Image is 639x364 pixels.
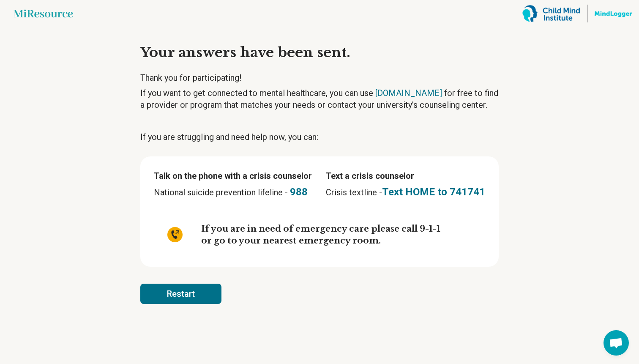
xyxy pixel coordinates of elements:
p: Text a crisis counselor [326,170,485,182]
h3: Your answers have been sent. [140,44,499,62]
h5: Thank you for participating! [140,72,499,84]
button: Restart [140,284,221,304]
a: [DOMAIN_NAME] [375,88,442,98]
a: Text HOME to 741741 [382,186,485,198]
p: Crisis textline - [326,185,485,200]
div: Open chat [603,330,629,356]
p: or go to your nearest emergency room. [201,235,440,246]
a: 988 [290,186,308,198]
p: If you are in need of emergency care please call 9-1-1 [201,223,440,235]
p: If you are struggling and need help now, you can: [140,131,499,143]
p: National suicide prevention lifeline - [154,185,312,200]
p: If you want to get connected to mental healthcare, you can use for free to find a provider or pro... [140,87,499,111]
p: Talk on the phone with a crisis counselor [154,170,312,182]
